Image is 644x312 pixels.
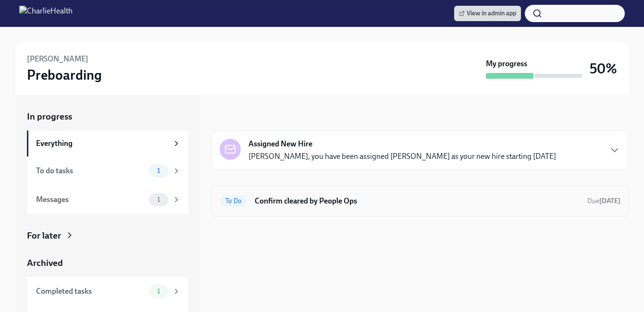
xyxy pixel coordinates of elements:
[248,151,556,162] p: [PERSON_NAME], you have been assigned [PERSON_NAME] as your new hire starting [DATE]
[151,196,166,203] span: 1
[151,167,166,174] span: 1
[220,197,247,204] span: To Do
[587,197,620,205] span: Due
[27,156,188,185] a: To do tasks1
[248,139,312,149] strong: Assigned New Hire
[590,60,617,77] h3: 50%
[27,277,188,306] a: Completed tasks1
[27,229,61,242] div: For later
[27,185,188,214] a: Messages1
[454,6,521,21] a: View in admin app
[36,138,168,149] div: Everything
[220,193,620,209] a: To DoConfirm cleared by People OpsDue[DATE]
[27,257,188,269] a: Archived
[587,196,620,205] span: August 31st, 2025 09:00
[151,288,166,295] span: 1
[599,197,620,205] strong: [DATE]
[19,6,73,21] img: CharlieHealth
[255,196,580,206] h6: Confirm cleared by People Ops
[27,131,188,156] a: Everything
[486,59,527,69] strong: My progress
[211,110,257,123] div: In progress
[36,166,145,176] div: To do tasks
[27,54,88,64] h6: [PERSON_NAME]
[27,66,102,84] h3: Preboarding
[36,286,145,297] div: Completed tasks
[27,229,188,242] a: For later
[36,194,145,205] div: Messages
[27,110,188,123] a: In progress
[459,9,516,18] span: View in admin app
